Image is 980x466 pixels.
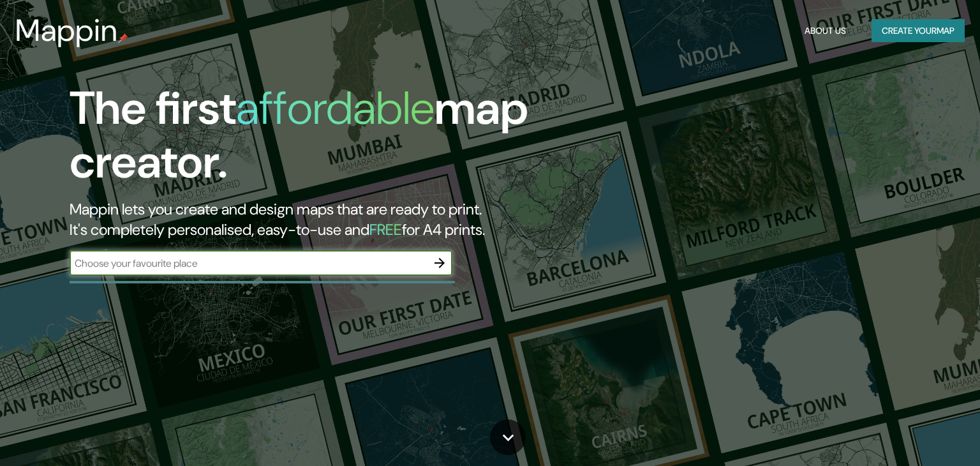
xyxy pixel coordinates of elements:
[118,33,128,43] img: mappin-pin
[369,220,402,239] h5: FREE
[70,82,560,199] h1: The first map creator.
[70,256,427,271] input: Choose your favourite place
[236,79,434,138] h1: affordable
[799,19,851,43] button: About Us
[15,13,118,49] h3: Mappin
[872,19,965,43] button: Create yourmap
[70,199,560,240] h2: Mappin lets you create and design maps that are ready to print. It's completely personalised, eas...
